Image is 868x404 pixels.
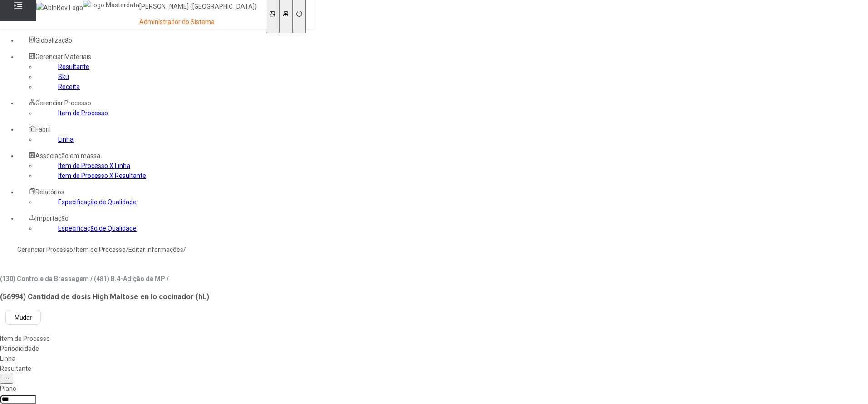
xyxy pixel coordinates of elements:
span: Mudar [15,314,32,321]
img: AbInBev Logo [36,3,83,13]
nz-breadcrumb-separator: / [126,246,128,253]
a: Linha [58,136,74,143]
a: Especificação de Qualidade [58,225,137,232]
span: Fabril [35,126,51,133]
a: Sku [58,73,69,80]
span: Gerenciar Processo [35,99,91,107]
nz-breadcrumb-separator: / [73,246,76,253]
a: Resultante [58,63,89,70]
span: Globalização [35,37,72,44]
a: Item de Processo [58,109,108,117]
a: Editar informações [128,246,183,253]
a: Item de Processo X Resultante [58,172,146,179]
a: Receita [58,83,80,90]
a: Item de Processo X Linha [58,162,130,169]
a: Especificação de Qualidade [58,198,137,206]
a: Item de Processo [76,246,126,253]
span: Associação em massa [35,152,100,159]
p: Administrador do Sistema [139,18,257,27]
p: [PERSON_NAME] ([GEOGRAPHIC_DATA]) [139,2,257,11]
button: Mudar [5,310,41,325]
span: Importação [35,215,69,222]
span: Gerenciar Materiais [35,53,91,60]
a: Gerenciar Processo [17,246,73,253]
span: Relatórios [35,188,64,196]
nz-breadcrumb-separator: / [183,246,186,253]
